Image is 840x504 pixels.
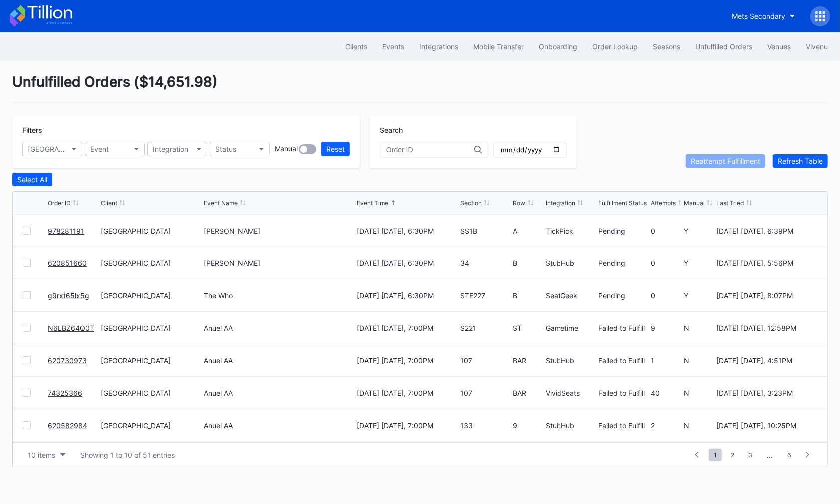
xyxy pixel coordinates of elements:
[546,389,596,397] div: VividSeats
[760,37,798,56] button: Venues
[101,389,201,397] div: [GEOGRAPHIC_DATA]
[357,291,457,300] div: [DATE] [DATE], 6:30PM
[684,199,705,207] div: Manual
[513,259,543,267] div: B
[684,324,714,332] div: N
[585,37,645,56] button: Order Lookup
[101,259,201,267] div: [GEOGRAPHIC_DATA]
[513,291,543,300] div: B
[778,157,823,165] div: Refresh Table
[357,356,457,365] div: [DATE] [DATE], 7:00PM
[204,324,233,332] div: Anuel AA
[460,324,511,332] div: S221
[513,421,543,430] div: 9
[101,324,201,332] div: [GEOGRAPHIC_DATA]
[460,199,482,207] div: Section
[653,42,680,51] div: Seasons
[204,291,233,300] div: The Who
[531,37,585,56] a: Onboarding
[204,227,260,235] div: [PERSON_NAME]
[204,259,260,267] div: [PERSON_NAME]
[513,356,543,365] div: BAR
[546,356,596,365] div: StubHub
[513,389,543,397] div: BAR
[717,259,817,267] div: [DATE] [DATE], 5:56PM
[598,324,649,332] div: Failed to Fulfill
[48,324,94,332] a: N6LBZ64Q0T
[17,175,47,184] div: Select All
[546,291,596,300] div: SeatGeek
[338,37,375,56] button: Clients
[375,37,412,56] button: Events
[357,199,388,207] div: Event Time
[513,199,526,207] div: Row
[345,42,367,51] div: Clients
[48,389,82,397] a: 74325366
[806,42,828,51] div: Vivenu
[357,227,457,235] div: [DATE] [DATE], 6:30PM
[546,324,596,332] div: Gametime
[651,324,681,332] div: 9
[717,356,817,365] div: [DATE] [DATE], 4:51PM
[598,389,649,397] div: Failed to Fulfill
[473,42,524,51] div: Mobile Transfer
[460,356,511,365] div: 107
[592,42,638,51] div: Order Lookup
[48,421,87,430] a: 620582984
[651,199,676,207] div: Attempts
[598,356,649,365] div: Failed to Fulfill
[688,37,760,56] button: Unfulfilled Orders
[546,199,575,207] div: Integration
[80,451,175,459] div: Showing 1 to 10 of 51 entries
[215,145,236,153] div: Status
[357,259,457,267] div: [DATE] [DATE], 6:30PM
[90,145,109,153] div: Event
[513,227,543,235] div: A
[782,449,796,461] span: 6
[695,42,752,51] div: Unfulfilled Orders
[460,259,511,267] div: 34
[684,259,714,267] div: Y
[48,291,89,300] a: g9rxt65lx5g
[684,389,714,397] div: N
[598,259,649,267] div: Pending
[460,421,511,430] div: 133
[684,356,714,365] div: N
[22,126,350,134] div: Filters
[691,157,760,165] div: Reattempt Fulfillment
[12,173,52,186] button: Select All
[48,199,71,207] div: Order ID
[709,449,722,461] span: 1
[101,291,201,300] div: [GEOGRAPHIC_DATA]
[732,12,785,20] div: Mets Secondary
[651,291,681,300] div: 0
[717,421,817,430] div: [DATE] [DATE], 10:25PM
[101,227,201,235] div: [GEOGRAPHIC_DATA]
[28,451,55,459] div: 10 items
[326,145,345,153] div: Reset
[101,199,117,207] div: Client
[466,37,531,56] button: Mobile Transfer
[743,449,757,461] span: 3
[412,37,466,56] button: Integrations
[12,73,828,103] div: Unfulfilled Orders ( $14,651.98 )
[275,144,298,154] div: Manual
[726,449,739,461] span: 2
[357,324,457,332] div: [DATE] [DATE], 7:00PM
[645,37,688,56] button: Seasons
[204,356,233,365] div: Anuel AA
[717,291,817,300] div: [DATE] [DATE], 8:07PM
[460,227,511,235] div: SS1B
[204,389,233,397] div: Anuel AA
[767,42,791,51] div: Venues
[23,448,70,462] button: 10 items
[717,324,817,332] div: [DATE] [DATE], 12:58PM
[598,291,649,300] div: Pending
[717,199,744,207] div: Last Tried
